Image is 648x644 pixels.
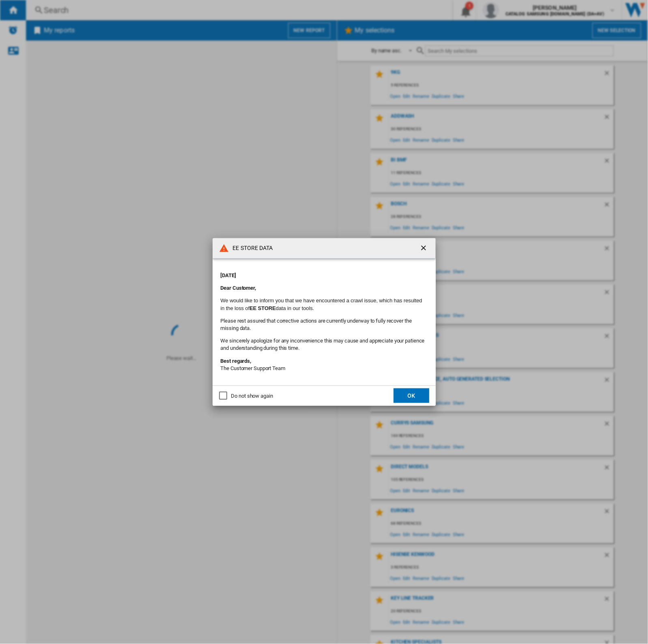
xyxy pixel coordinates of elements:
[420,244,429,254] ng-md-icon: getI18NText('BUTTONS.CLOSE_DIALOG')
[221,297,422,311] font: We would like to inform you that we have encountered a crawl issue, which has resulted in the los...
[250,305,276,311] b: EE STORE
[416,240,433,256] button: getI18NText('BUTTONS.CLOSE_DIALOG')
[231,392,273,400] div: Do not show again
[394,388,429,403] button: OK
[221,337,428,352] p: We sincerely apologize for any inconvenience this may cause and appreciate your patience and unde...
[221,285,256,291] strong: Dear Customer,
[221,358,252,364] strong: Best regards,
[221,272,236,278] strong: [DATE]
[221,358,428,372] p: The Customer Support Team
[221,317,428,332] p: Please rest assured that corrective actions are currently underway to fully recover the missing d...
[276,305,314,311] font: data in our tools.
[229,244,273,252] h4: EE STORE DATA
[219,392,273,400] md-checkbox: Do not show again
